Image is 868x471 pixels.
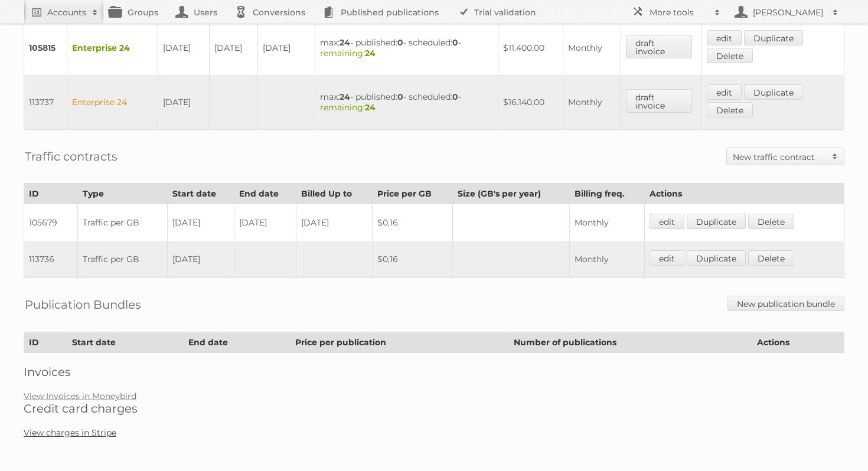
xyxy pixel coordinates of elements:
a: edit [650,214,684,229]
a: View Invoices in Moneybird [24,391,136,401]
td: 113736 [24,241,78,278]
strong: 0 [397,37,403,48]
h2: New traffic contract [733,151,826,163]
a: edit [707,84,742,100]
td: Enterprise 24 [67,75,158,130]
strong: 0 [397,91,403,102]
h2: Accounts [47,6,86,18]
a: New publication bundle [727,296,844,311]
th: Size (GB's per year) [453,184,570,204]
strong: 0 [452,37,458,48]
a: draft invoice [626,35,692,58]
td: max: - published: - scheduled: - [315,21,498,75]
h2: Publication Bundles [25,296,141,313]
td: $16.140,00 [498,75,563,130]
a: Delete [707,48,753,63]
td: Traffic per GB [78,204,167,241]
td: Enterprise 24 [67,21,158,75]
th: Price per publication [291,332,508,353]
th: End date [234,184,296,204]
th: Actions [752,332,844,353]
th: Start date [167,184,234,204]
td: [DATE] [158,21,209,75]
td: [DATE] [210,21,258,75]
th: End date [184,332,291,353]
th: Number of publications [508,332,752,353]
td: Traffic per GB [78,241,167,278]
span: Toggle [826,148,844,165]
th: Start date [67,332,184,353]
th: Billing freq. [569,184,645,204]
td: Monthly [569,241,645,278]
td: [DATE] [167,204,234,241]
h2: More tools [650,6,709,18]
td: Monthly [563,21,621,75]
a: draft invoice [626,89,692,113]
h2: Invoices [24,365,844,379]
strong: 24 [340,37,350,48]
td: Monthly [563,75,621,130]
strong: 0 [452,91,458,102]
a: View charges in Stripe [24,427,116,438]
h2: [PERSON_NAME] [750,6,827,18]
th: ID [24,332,67,353]
td: [DATE] [158,75,209,130]
strong: 24 [365,102,376,113]
span: remaining: [320,48,376,58]
h2: Credit card charges [24,401,844,416]
strong: 24 [365,48,376,58]
td: 105815 [24,21,67,75]
span: remaining: [320,102,376,113]
a: Delete [748,250,794,266]
a: edit [707,30,742,45]
td: $0,16 [373,204,453,241]
a: New traffic contract [727,148,844,165]
a: Delete [707,102,753,117]
th: Type [78,184,167,204]
a: Duplicate [687,214,746,229]
td: Monthly [569,204,645,241]
td: $0,16 [373,241,453,278]
td: max: - published: - scheduled: - [315,75,498,130]
td: $11.400,00 [498,21,563,75]
th: Actions [645,184,844,204]
td: 105679 [24,204,78,241]
th: Billed Up to [296,184,373,204]
a: edit [650,250,684,266]
td: [DATE] [167,241,234,278]
th: ID [24,184,78,204]
a: Duplicate [744,30,803,45]
th: Price per GB [373,184,453,204]
a: Duplicate [687,250,746,266]
td: [DATE] [296,204,373,241]
td: 113737 [24,75,67,130]
h2: Traffic contracts [25,148,118,165]
a: Duplicate [744,84,803,100]
a: Delete [748,214,794,229]
strong: 24 [340,91,350,102]
td: [DATE] [234,204,296,241]
td: [DATE] [257,21,315,75]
